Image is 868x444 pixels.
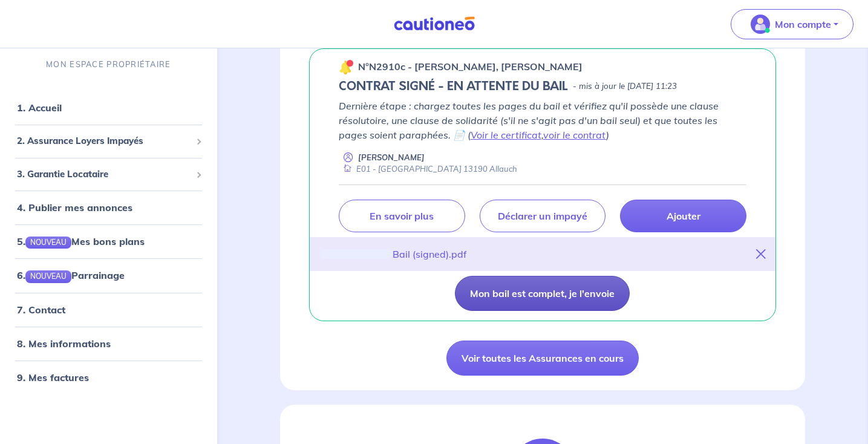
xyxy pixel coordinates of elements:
[17,135,191,149] span: 2. Assurance Loyers Impayés
[17,270,125,282] a: 6.NOUVEAUParrainage
[5,264,212,288] div: 6.NOUVEAUParrainage
[498,210,587,222] p: Déclarer un impayé
[573,80,677,93] p: - mis à jour le [DATE] 11:23
[667,210,700,222] p: Ajouter
[480,200,606,232] a: Déclarer un impayé
[46,59,171,70] p: MON ESPACE PROPRIÉTAIRE
[751,15,770,34] img: illu_account_valid_menu.svg
[389,16,480,31] img: Cautioneo
[393,247,467,261] div: Bail (signed).pdf
[5,331,212,356] div: 8. Mes informations
[17,304,65,316] a: 7. Contact
[731,9,853,39] button: illu_account_valid_menu.svgMon compte
[339,200,465,232] a: En savoir plus
[358,59,582,74] p: n°N2910c - [PERSON_NAME], [PERSON_NAME]
[5,96,212,120] div: 1. Accueil
[358,152,425,163] p: [PERSON_NAME]
[17,371,89,384] a: 9. Mes factures
[471,129,541,141] a: Voir le certificat
[17,338,111,350] a: 8. Mes informations
[5,298,212,322] div: 7. Contact
[543,129,606,141] a: voir le contrat
[339,99,746,142] p: Dernière étape : chargez toutes les pages du bail et vérifiez qu'il possède une clause résolutoir...
[339,163,517,175] div: E01 - [GEOGRAPHIC_DATA] 13190 Allauch
[5,196,212,220] div: 4. Publier mes annonces
[17,168,191,181] span: 3. Garantie Locataire
[339,79,568,94] h5: CONTRAT SIGNÉ - EN ATTENTE DU BAIL
[5,230,212,254] div: 5.NOUVEAUMes bons plans
[17,236,145,248] a: 5.NOUVEAUMes bons plans
[620,200,746,232] a: Ajouter
[455,276,630,311] button: Mon bail est complet, je l'envoie
[17,202,132,214] a: 4. Publier mes annonces
[446,341,639,376] a: Voir toutes les Assurances en cours
[5,365,212,390] div: 9. Mes factures
[5,130,212,154] div: 2. Assurance Loyers Impayés
[339,60,353,74] img: 🔔
[339,79,746,94] div: state: CONTRACT-SIGNED, Context: NEW,CHOOSE-CERTIFICATE,RELATIONSHIP,LESSOR-DOCUMENTS
[370,210,434,222] p: En savoir plus
[775,17,831,31] p: Mon compte
[5,163,212,186] div: 3. Garantie Locataire
[756,249,766,259] i: close-button-title
[17,102,62,114] a: 1. Accueil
